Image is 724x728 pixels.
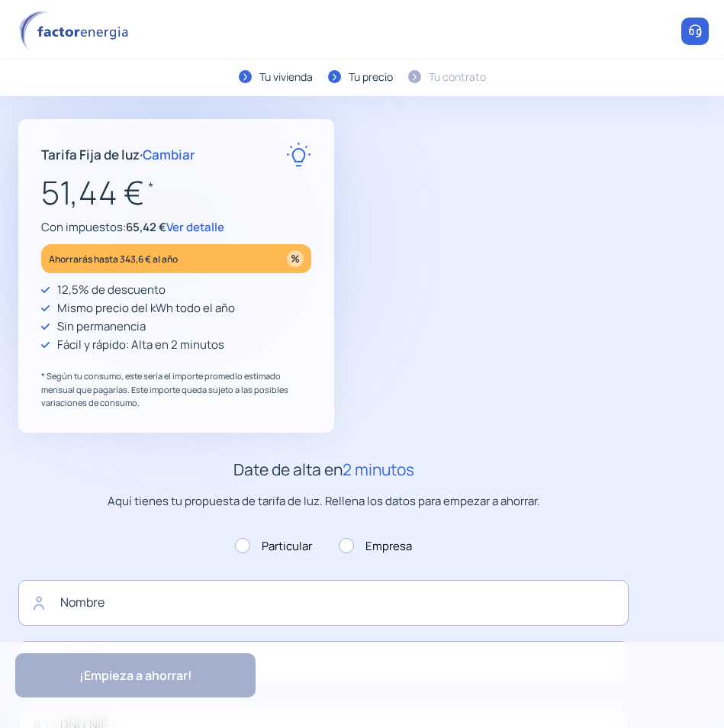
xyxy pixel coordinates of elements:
img: percentage_icon.svg [287,250,304,267]
h2: Date de alta en [18,457,629,483]
label: Particular [235,537,312,556]
div: Tu contrato [429,69,486,85]
p: Ahorrarás hasta 343,6 € al año [49,250,178,268]
p: 51,44 € [41,167,311,218]
p: Sin permanencia [57,317,146,336]
span: 65,42 € [126,219,166,235]
p: Mismo precio del kWh todo el año [57,299,235,317]
img: logo factor [15,11,137,53]
img: llamar [687,24,703,39]
p: Aquí tienes tu propuesta de tarifa de luz. Rellena los datos para empezar a ahorrar. [18,492,629,511]
span: Cambiar [143,146,195,163]
p: Tarifa Fija de luz · [41,144,195,165]
span: Ver detalle [166,219,224,235]
label: Empresa [339,537,412,556]
span: 2 minutos [343,459,414,480]
p: Fácil y rápido: Alta en 2 minutos [57,336,224,354]
div: Tu precio [349,69,393,85]
p: * Según tu consumo, este sería el importe promedio estimado mensual que pagarías. Este importe qu... [41,369,311,410]
img: rate-E.svg [286,142,311,167]
p: Con impuestos: [41,218,311,237]
p: 12,5% de descuento [57,281,166,299]
div: Tu vivienda [259,69,313,85]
